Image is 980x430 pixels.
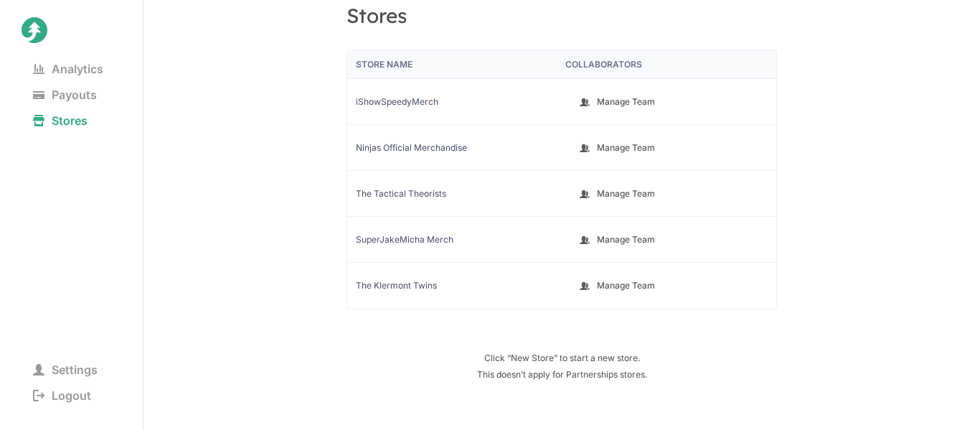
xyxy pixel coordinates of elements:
div: This doesn’t apply for Partnerships stores. [477,369,647,380]
div: Collaborators [565,59,758,70]
span: Analytics [22,59,115,79]
div: Click “New Store” to start a new store. [477,352,647,363]
span: iShowSpeedyMerch [356,96,553,108]
span: Ninjas Official Merchandise [356,142,553,154]
span: Stores [22,111,99,131]
h2: Stores [347,3,407,28]
button: Manage Team [570,136,667,159]
span: Payouts [22,85,108,105]
span: The Tactical Theorists [356,188,553,200]
button: Manage Team [570,90,667,113]
button: Manage Team [570,274,667,297]
span: SuperJakeMicha Merch [356,234,553,246]
span: Settings [22,360,109,380]
span: Logout [22,385,103,406]
button: Manage Team [570,228,667,251]
button: Manage Team [570,182,667,205]
div: Store Name [356,59,548,70]
span: The Klermont Twins [356,280,553,291]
